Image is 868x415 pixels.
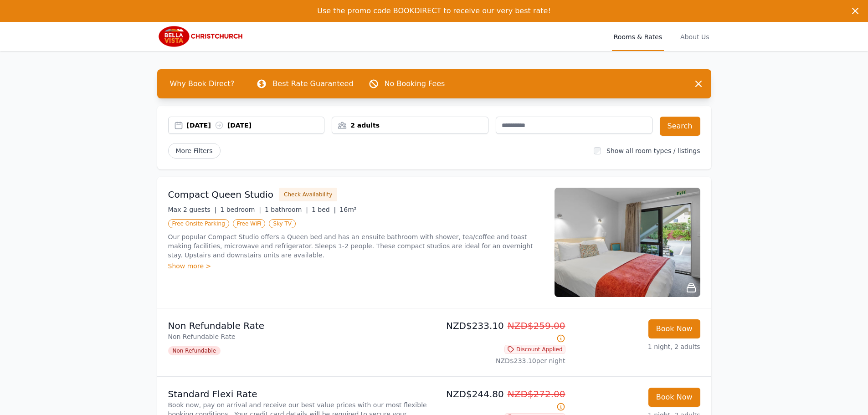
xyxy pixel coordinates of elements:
div: 2 adults [332,121,488,130]
span: 1 bedroom | [220,206,261,213]
p: 1 night, 2 adults [573,342,700,351]
p: NZD$244.80 [438,388,565,413]
span: Sky TV [269,219,296,228]
span: More Filters [168,143,221,159]
span: Why Book Direct? [163,75,242,93]
span: Non Refundable [168,346,221,355]
span: 1 bathroom | [265,206,308,213]
div: Show more > [168,261,544,271]
p: Our popular Compact Studio offers a Queen bed and has an ensuite bathroom with shower, tea/coffee... [168,232,544,260]
span: Free Onsite Parking [168,219,229,228]
span: NZD$272.00 [508,389,565,400]
p: Non Refundable Rate [168,319,431,332]
button: Book Now [648,319,700,338]
p: Best Rate Guaranteed [272,78,353,89]
a: Rooms & Rates [612,22,664,51]
span: Use the promo code BOOKDIRECT to receive our very best rate! [317,6,551,15]
p: NZD$233.10 [438,319,565,345]
p: Standard Flexi Rate [168,388,431,400]
span: Discount Applied [504,345,565,354]
button: Check Availability [279,188,337,201]
p: NZD$233.10 per night [438,356,565,365]
span: 1 bed | [312,206,336,213]
div: [DATE] [DATE] [187,121,324,130]
button: Book Now [648,388,700,407]
span: Max 2 guests | [168,206,217,213]
span: 16m² [339,206,356,213]
p: No Booking Fees [385,78,445,89]
span: Free WiFi [233,219,266,228]
h3: Compact Queen Studio [168,188,274,201]
label: Show all room types / listings [606,147,700,154]
button: Search [660,117,700,136]
span: NZD$259.00 [508,320,565,331]
a: About Us [678,22,711,51]
p: Non Refundable Rate [168,332,431,341]
img: Bella Vista Christchurch [157,26,245,47]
